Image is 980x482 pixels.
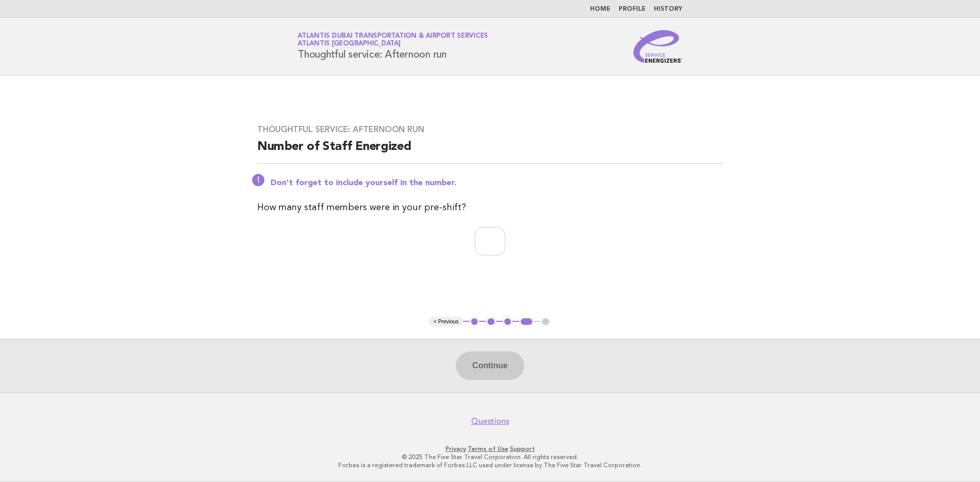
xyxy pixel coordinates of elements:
[470,317,480,327] button: 1
[510,445,535,452] a: Support
[468,445,508,452] a: Terms of Use
[503,317,513,327] button: 3
[471,416,509,426] a: Questions
[446,445,466,452] a: Privacy
[619,6,646,12] a: Profile
[654,6,682,12] a: History
[178,453,802,461] p: © 2025 The Five Star Travel Corporation. All rights reserved.
[298,33,488,60] h1: Thoughtful service: Afternoon run
[519,317,534,327] button: 4
[257,139,723,164] h2: Number of Staff Energized
[298,41,401,47] span: Atlantis [GEOGRAPHIC_DATA]
[429,317,462,327] button: < Previous
[486,317,496,327] button: 2
[257,124,723,135] h3: Thoughtful service: Afternoon run
[271,178,723,188] p: Don't forget to include yourself in the number.
[590,6,610,12] a: Home
[178,461,802,469] p: Forbes is a registered trademark of Forbes LLC used under license by The Five Star Travel Corpora...
[257,200,723,215] p: How many staff members were in your pre-shift?
[178,445,802,453] p: · ·
[633,30,682,63] img: Service Energizers
[298,33,488,47] a: Atlantis Dubai Transportation & Airport ServicesAtlantis [GEOGRAPHIC_DATA]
